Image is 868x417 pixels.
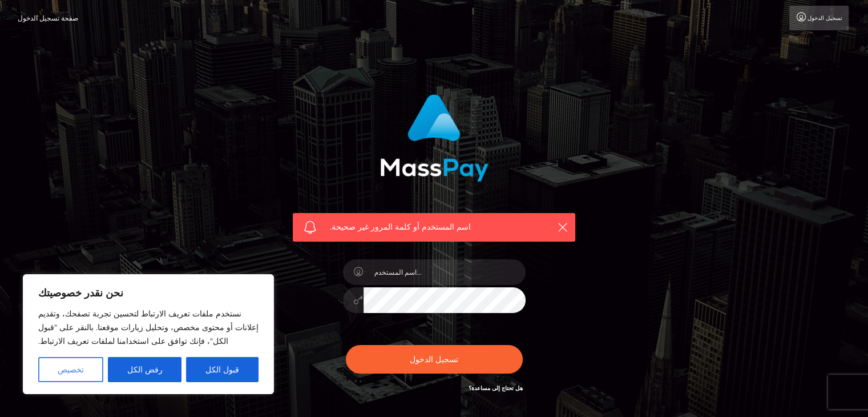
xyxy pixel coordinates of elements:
[205,364,239,375] font: قبول الكل
[808,14,842,22] font: تسجيل الدخول
[108,357,182,382] button: رفض الكل
[186,357,259,382] button: قبول الكل
[18,6,78,30] a: صفحة تسجيل الدخول
[469,384,523,392] a: هل تحتاج إلى مساعدة؟
[789,6,849,30] a: تسجيل الدخول
[330,222,471,232] font: اسم المستخدم أو كلمة المرور غير صحيحة.
[38,357,103,382] button: تخصيص
[380,94,488,182] img: تسجيل الدخول إلى MassPay
[18,14,78,22] font: صفحة تسجيل الدخول
[127,364,163,375] font: رفض الكل
[410,354,458,364] font: تسجيل الدخول
[38,308,259,346] font: نستخدم ملفات تعريف الارتباط لتحسين تجربة تصفحك، وتقديم إعلانات أو محتوى مخصص، وتحليل زيارات موقعن...
[23,274,274,394] div: نحن نقدر خصوصيتك
[364,259,526,285] input: اسم المستخدم...
[58,364,84,375] font: تخصيص
[38,287,123,299] font: نحن نقدر خصوصيتك
[346,345,523,374] button: تسجيل الدخول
